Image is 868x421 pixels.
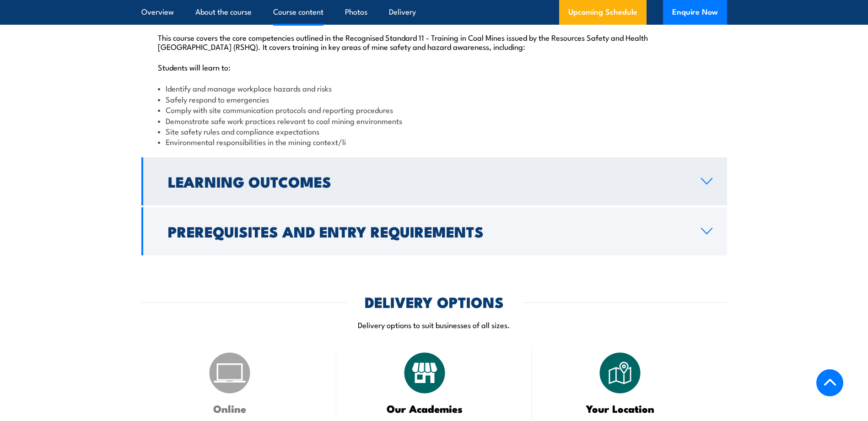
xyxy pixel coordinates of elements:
h3: Our Academies [359,403,491,414]
li: Environmental responsibilities in the mining context/li [158,136,711,147]
p: Students will learn to: [158,62,711,71]
h2: Prerequisites and Entry Requirements [168,225,686,237]
h2: Learning Outcomes [168,175,686,188]
a: Learning Outcomes [141,157,727,205]
li: Site safety rules and compliance expectations [158,126,711,136]
li: Comply with site communication protocols and reporting procedures [158,104,711,115]
li: Demonstrate safe work practices relevant to coal mining environments [158,115,711,126]
p: Delivery options to suit businesses of all sizes. [141,319,727,330]
li: Identify and manage workplace hazards and risks [158,83,711,93]
li: Safely respond to emergencies [158,94,711,104]
a: Prerequisites and Entry Requirements [141,207,727,255]
h3: Online [164,403,296,414]
p: This course covers the core competencies outlined in the Recognised Standard 11 - Training in Coa... [158,32,711,51]
h3: Your Location [555,403,686,414]
h2: DELIVERY OPTIONS [365,295,504,308]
